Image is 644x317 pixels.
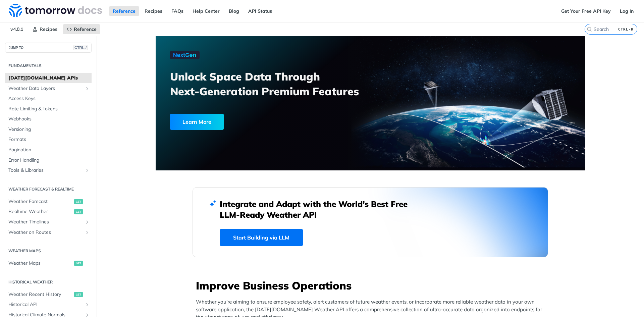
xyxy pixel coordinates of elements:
span: Error Handling [8,157,90,164]
span: get [74,199,83,204]
span: Weather Recent History [8,291,72,298]
span: Versioning [8,126,90,133]
a: Historical APIShow subpages for Historical API [5,300,92,310]
a: Weather TimelinesShow subpages for Weather Timelines [5,217,92,227]
a: FAQs [168,6,187,16]
a: Weather Recent Historyget [5,289,92,300]
a: Access Keys [5,94,92,104]
span: Weather Forecast [8,198,72,205]
a: Get Your Free API Key [557,6,614,16]
h2: Integrate and Adapt with the World’s Best Free LLM-Ready Weather API [220,199,418,220]
a: Weather Data LayersShow subpages for Weather Data Layers [5,84,92,94]
button: Show subpages for Tools & Libraries [85,168,90,173]
a: Learn More [170,114,336,130]
span: v4.0.1 [7,24,27,34]
a: Weather Mapsget [5,258,92,268]
a: Tools & LibrariesShow subpages for Tools & Libraries [5,165,92,175]
button: Show subpages for Weather on Routes [85,230,90,235]
span: Weather on Routes [8,229,83,236]
span: Formats [8,136,90,143]
a: Help Center [189,6,223,16]
a: Reference [63,24,100,34]
img: NextGen [170,51,200,59]
span: Weather Maps [8,260,72,267]
a: Reference [109,6,139,16]
h2: Fundamentals [5,63,92,69]
div: Learn More [170,114,224,130]
img: Tomorrow.io Weather API Docs [9,4,102,17]
a: Error Handling [5,155,92,165]
button: Show subpages for Weather Data Layers [85,86,90,91]
span: Weather Data Layers [8,85,83,92]
span: Weather Timelines [8,219,83,225]
a: Formats [5,135,92,145]
h3: Unlock Space Data Through Next-Generation Premium Features [170,69,378,99]
a: Weather on RoutesShow subpages for Weather on Routes [5,227,92,237]
h2: Historical Weather [5,279,92,285]
a: Start Building via LLM [220,229,303,246]
span: [DATE][DOMAIN_NAME] APIs [8,75,90,82]
span: get [74,209,83,214]
kbd: CTRL-K [616,26,635,33]
span: get [74,261,83,266]
span: Webhooks [8,116,90,122]
span: Historical API [8,301,83,308]
h2: Weather Forecast & realtime [5,186,92,192]
a: Pagination [5,145,92,155]
a: Rate Limiting & Tokens [5,104,92,114]
a: Weather Forecastget [5,197,92,207]
span: Tools & Libraries [8,167,83,174]
button: Show subpages for Historical API [85,302,90,307]
svg: Search [587,27,592,32]
span: Recipes [40,26,57,32]
a: Realtime Weatherget [5,207,92,217]
a: API Status [245,6,276,16]
h3: Improve Business Operations [196,278,548,293]
span: Rate Limiting & Tokens [8,106,90,112]
a: Recipes [29,24,61,34]
a: Versioning [5,124,92,135]
span: get [74,292,83,297]
a: Blog [225,6,243,16]
a: Log In [616,6,637,16]
a: Webhooks [5,114,92,124]
span: Reference [74,26,97,32]
button: Show subpages for Weather Timelines [85,219,90,225]
span: Pagination [8,147,90,153]
a: [DATE][DOMAIN_NAME] APIs [5,73,92,83]
h2: Weather Maps [5,248,92,254]
span: Realtime Weather [8,208,72,215]
a: Recipes [141,6,166,16]
span: Access Keys [8,95,90,102]
button: JUMP TOCTRL-/ [5,43,92,53]
span: CTRL-/ [73,45,88,50]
